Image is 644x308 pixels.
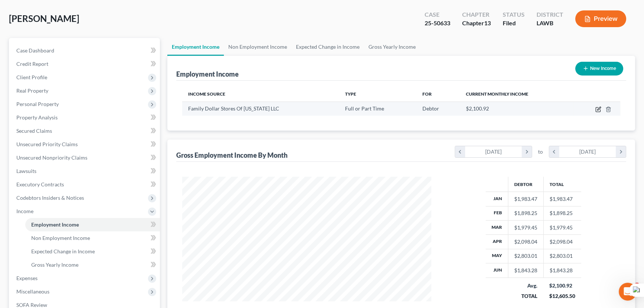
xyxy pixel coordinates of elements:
a: Gross Yearly Income [25,258,160,272]
div: Employment Income [176,70,239,78]
a: Employment Income [25,218,160,231]
div: $1,979.45 [514,224,537,231]
i: chevron_left [455,146,465,157]
span: Gross Yearly Income [31,262,78,268]
span: 4 [634,283,640,289]
div: Avg. [514,282,537,289]
th: Mar [486,220,508,234]
span: Codebtors Insiders & Notices [16,195,84,201]
div: TOTAL [514,292,537,300]
th: Jan [486,192,508,206]
i: chevron_right [616,146,626,157]
div: $1,983.47 [514,195,537,203]
div: District [537,10,563,19]
th: Debtor [508,177,543,192]
span: 13 [484,19,491,26]
td: $1,983.47 [543,192,581,206]
i: chevron_right [522,146,532,157]
th: Total [543,177,581,192]
a: Lawsuits [10,164,160,178]
div: Status [503,10,525,19]
a: Credit Report [10,57,160,71]
span: Current Monthly Income [466,91,528,97]
div: Gross Employment Income By Month [176,151,287,160]
span: $2,100.92 [466,105,489,112]
span: Type [345,91,356,97]
span: Credit Report [16,61,48,67]
span: Secured Claims [16,128,52,134]
span: [PERSON_NAME] [9,13,79,24]
th: May [486,249,508,263]
span: Miscellaneous [16,288,49,295]
th: Apr [486,235,508,249]
div: 25-50633 [425,19,450,28]
span: Employment Income [31,221,79,228]
span: Family Dollar Stores Of [US_STATE] LLC [188,105,279,112]
span: Income Source [188,91,225,97]
td: $1,979.45 [543,220,581,234]
a: Unsecured Priority Claims [10,138,160,151]
div: $1,898.25 [514,209,537,217]
span: Executory Contracts [16,181,64,187]
span: Full or Part Time [345,105,384,112]
div: [DATE] [559,146,616,157]
i: chevron_left [549,146,559,157]
div: Chapter [462,10,491,19]
button: New Income [575,62,623,76]
span: Case Dashboard [16,47,54,54]
span: Unsecured Nonpriority Claims [16,154,87,161]
span: Income [16,208,33,214]
a: Case Dashboard [10,44,160,57]
span: Client Profile [16,74,47,80]
span: to [538,148,543,155]
span: Debtor [422,105,439,112]
span: Expected Change in Income [31,248,95,254]
button: Preview [575,10,626,27]
span: Real Property [16,87,48,94]
a: Non Employment Income [25,231,160,245]
div: Chapter [462,19,491,28]
a: Expected Change in Income [292,38,364,56]
span: Unsecured Priority Claims [16,141,78,147]
a: Executory Contracts [10,178,160,191]
span: For [422,91,432,97]
td: $1,898.25 [543,206,581,220]
div: [DATE] [465,146,522,157]
div: $12,605.50 [549,292,575,300]
span: Personal Property [16,101,59,107]
a: Property Analysis [10,111,160,124]
div: $2,100.92 [549,282,575,289]
span: Non Employment Income [31,235,90,241]
a: Unsecured Nonpriority Claims [10,151,160,164]
td: $2,098.04 [543,235,581,249]
iframe: Intercom live chat [619,283,637,301]
span: Property Analysis [16,114,58,121]
a: Gross Yearly Income [364,38,420,56]
a: Secured Claims [10,124,160,138]
div: $2,803.01 [514,252,537,260]
div: $1,843.28 [514,267,537,274]
span: Lawsuits [16,168,36,174]
td: $2,803.01 [543,249,581,263]
div: Case [425,10,450,19]
a: Expected Change in Income [25,245,160,258]
div: LAWB [537,19,563,28]
th: Jun [486,263,508,277]
th: Feb [486,206,508,220]
td: $1,843.28 [543,263,581,277]
span: Expenses [16,275,38,281]
span: SOFA Review [16,302,47,308]
div: $2,098.04 [514,238,537,246]
div: Filed [503,19,525,28]
a: Non Employment Income [224,38,292,56]
a: Employment Income [167,38,224,56]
